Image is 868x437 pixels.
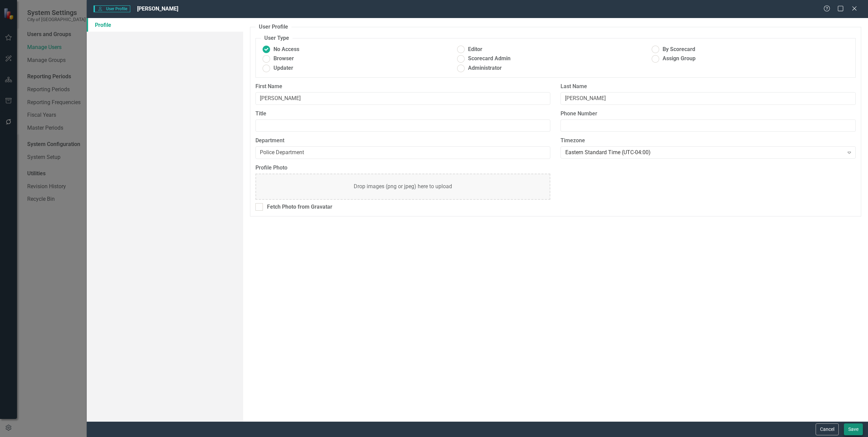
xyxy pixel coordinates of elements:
[816,423,839,435] button: Cancel
[94,5,130,12] span: User Profile
[561,83,856,91] label: Last Name
[468,64,502,72] span: Administrator
[468,46,482,53] span: Editor
[255,110,551,118] label: Title
[273,64,293,72] span: Updater
[137,5,178,12] span: [PERSON_NAME]
[255,137,551,145] label: Department
[663,55,696,63] span: Assign Group
[354,183,452,191] div: Drop images (png or jpeg) here to upload
[561,110,856,118] label: Phone Number
[273,46,299,53] span: No Access
[267,203,332,211] div: Fetch Photo from Gravatar
[261,34,293,42] legend: User Type
[255,164,551,172] label: Profile Photo
[844,423,863,435] button: Save
[663,46,695,53] span: By Scorecard
[255,83,551,91] label: First Name
[468,55,511,63] span: Scorecard Admin
[561,137,856,145] label: Timezone
[87,18,243,32] a: Profile
[255,23,291,31] legend: User Profile
[565,149,844,157] div: Eastern Standard Time (UTC-04:00)
[273,55,294,63] span: Browser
